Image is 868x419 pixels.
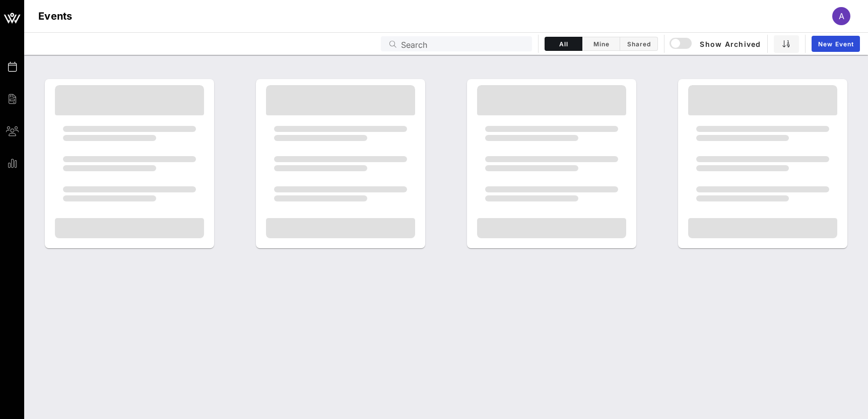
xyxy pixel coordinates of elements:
span: New Event [818,40,854,48]
h1: Events [38,8,73,24]
button: Mine [582,37,620,51]
button: Shared [620,37,658,51]
button: All [545,37,582,51]
span: Shared [626,40,651,48]
button: Show Archived [671,35,761,53]
div: A [832,7,850,25]
span: All [551,40,576,48]
a: New Event [812,36,860,52]
span: Show Archived [671,38,761,50]
span: Mine [588,40,614,48]
span: A [839,11,844,21]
